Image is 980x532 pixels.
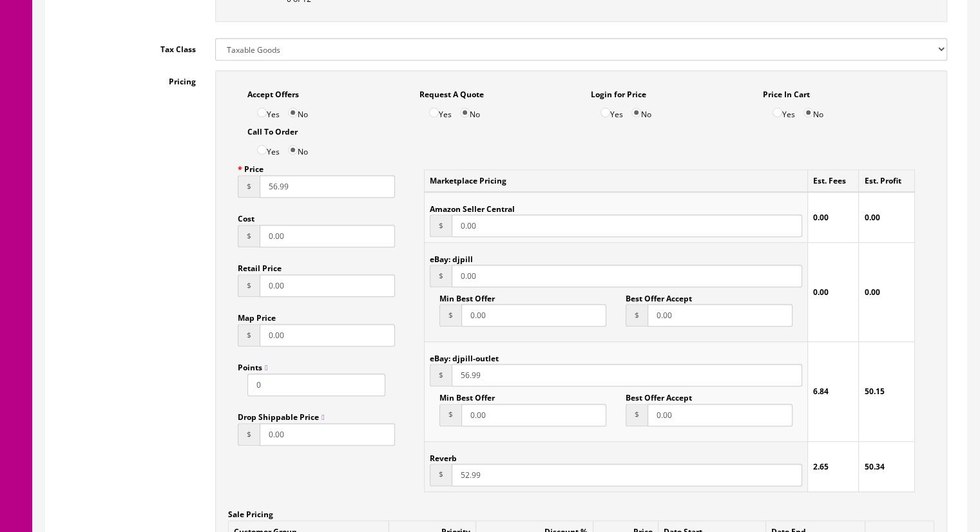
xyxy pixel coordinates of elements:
[631,108,641,117] input: No
[238,324,260,347] span: $
[238,257,282,274] label: Retail Price
[626,304,648,327] span: $
[257,100,280,120] label: Yes
[626,386,692,403] label: Best Offer Accept
[238,307,276,324] label: Map Price
[763,83,810,100] label: Price In Cart
[430,347,499,364] label: eBay: djpill-outlet
[257,108,267,117] input: Yes
[452,214,802,237] input: This should be a number with up to 2 decimal places.
[773,108,782,117] input: Yes
[260,324,395,347] input: This should be a number with up to 2 decimal places.
[813,287,829,298] strong: 0.00
[439,304,461,327] span: $
[430,265,452,287] span: $
[631,100,651,120] label: No
[460,100,480,120] label: No
[864,461,884,472] strong: 50.34
[190,142,541,155] strong: Please Note: The arm portion of this mount is approximately 24” long.
[600,100,623,120] label: Yes
[238,412,324,423] span: Drop Shippable Price
[238,158,264,175] label: Price
[591,83,646,100] label: Login for Price
[439,386,495,403] label: Min Best Offer
[461,404,606,426] input: This should be a number with up to 2 decimal places.
[238,423,260,446] span: $
[419,83,484,100] label: Request A Quote
[260,423,395,446] input: This should be a number with up to 2 decimal places.
[238,274,260,297] span: $
[452,364,802,386] input: This should be a number with up to 2 decimal places.
[808,170,859,193] td: Est. Fees
[803,100,823,120] label: No
[439,287,495,304] label: Min Best Offer
[626,287,692,304] label: Best Offer Accept
[813,386,829,397] strong: 6.84
[430,447,457,464] label: Reverb
[238,362,267,373] span: Points
[626,404,648,426] span: $
[864,386,884,397] strong: 50.15
[439,404,461,426] span: $
[247,83,299,100] label: Accept Offers
[648,304,793,327] input: This should be a number with up to 2 decimal places.
[429,108,439,117] input: Yes
[238,225,260,247] span: $
[461,304,606,327] input: This should be a number with up to 2 decimal places.
[55,70,206,88] label: Pricing
[430,248,473,265] label: eBay: djpill
[288,100,308,120] label: No
[260,274,395,297] input: This should be a number with up to 2 decimal places.
[429,100,452,120] label: Yes
[430,364,452,386] span: $
[859,170,915,193] td: Est. Profit
[452,464,802,486] input: This should be a number with up to 2 decimal places.
[247,374,385,396] input: Points
[600,108,610,117] input: Yes
[228,503,273,520] label: Sale Pricing
[864,287,879,298] strong: 0.00
[187,169,544,182] font: This item is already packaged and ready for shipment so this will ship quick.
[864,212,879,223] strong: 0.00
[648,404,793,426] input: This should be a number with up to 2 decimal places.
[211,17,516,41] strong: [PERSON_NAME] Mount (Black)
[430,198,515,214] label: Amazon Seller Central
[55,38,206,55] label: Tax Class
[813,212,829,223] strong: 0.00
[260,175,395,198] input: This should be a number with up to 2 decimal places.
[238,207,255,225] label: Cost
[460,108,470,117] input: No
[257,145,267,155] input: Yes
[813,461,829,472] strong: 2.65
[803,108,813,117] input: No
[238,175,260,198] span: $
[288,145,298,155] input: No
[430,214,452,237] span: $
[288,108,298,117] input: No
[773,100,795,120] label: Yes
[452,265,802,287] input: This should be a number with up to 2 decimal places.
[260,225,395,247] input: This should be a number with up to 2 decimal places.
[288,138,308,158] label: No
[257,138,280,158] label: Yes
[247,120,298,138] label: Call To Order
[425,170,808,193] td: Marketplace Pricing
[430,464,452,486] span: $
[19,79,711,129] font: You are looking at a [PERSON_NAME] cymbal mount from a TD-17 kit. This is the newest style mount ...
